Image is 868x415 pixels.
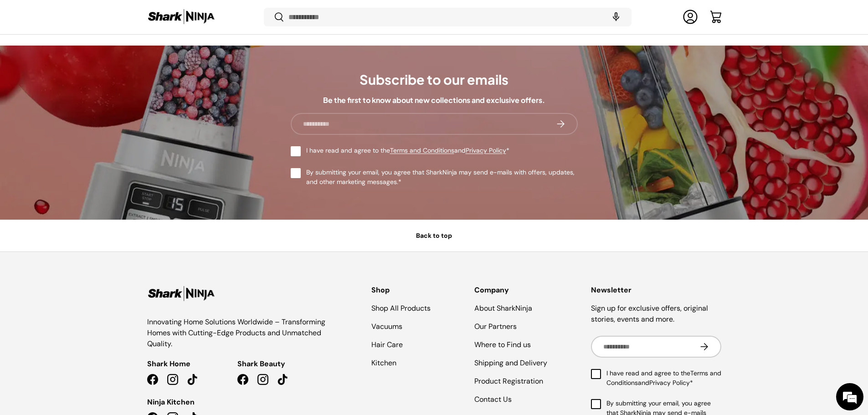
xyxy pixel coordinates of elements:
[147,359,190,369] span: Shark Home
[147,397,195,408] span: Ninja Kitchen
[466,146,506,154] a: Privacy Policy
[474,303,532,313] a: About SharkNinja
[649,379,690,387] a: Privacy Policy
[291,95,578,106] p: Be the first to know about new collections and exclusive offers.
[474,395,512,404] a: Contact Us
[591,303,721,325] p: Sign up for exclusive offers, original stories, events and more.
[474,322,517,331] a: Our Partners
[147,317,328,349] p: Innovating Home Solutions Worldwide – Transforming Homes with Cutting-Edge Products and Unmatched...
[147,8,216,26] img: Shark Ninja Philippines
[474,340,531,349] a: Where to Find us
[306,146,509,155] span: I have read and agree to the and *
[371,358,396,368] a: Kitchen
[591,285,721,296] h2: Newsletter
[390,146,454,154] a: Terms and Conditions
[371,322,402,331] a: Vacuums
[306,168,578,187] span: By submitting your email, you agree that SharkNinja may send e-mails with offers, updates, and ot...
[291,71,578,88] h2: Subscribe to our emails
[237,359,285,369] span: Shark Beauty
[474,358,547,368] a: Shipping and Delivery
[371,340,403,349] a: Hair Care
[371,303,431,313] a: Shop All Products
[474,376,543,386] a: Product Registration
[601,7,631,27] speech-search-button: Search by voice
[606,369,721,388] span: I have read and agree to the and *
